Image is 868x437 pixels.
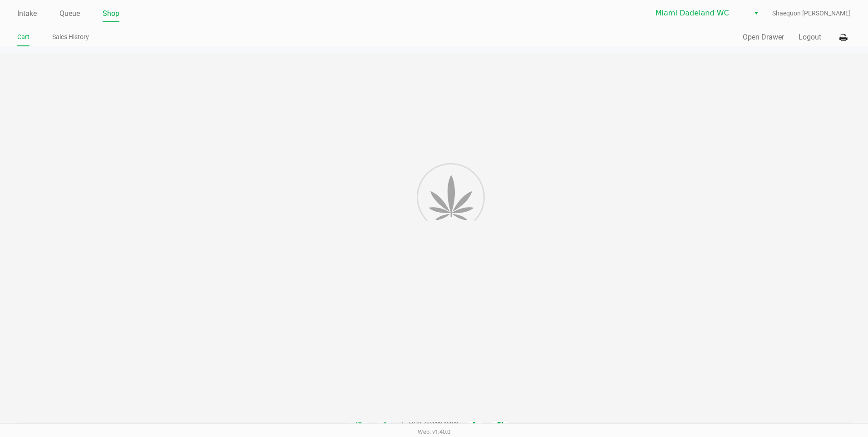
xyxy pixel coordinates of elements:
[418,428,450,435] span: Web: v1.40.0
[59,7,80,20] a: Queue
[103,7,119,20] a: Shop
[52,31,89,43] a: Sales History
[799,32,821,43] button: Logout
[750,5,763,21] button: Select
[17,7,37,20] a: Intake
[772,9,851,18] span: Shaequon [PERSON_NAME]
[743,32,784,43] button: Open Drawer
[17,31,30,43] a: Cart
[656,8,744,19] span: Miami Dadeland WC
